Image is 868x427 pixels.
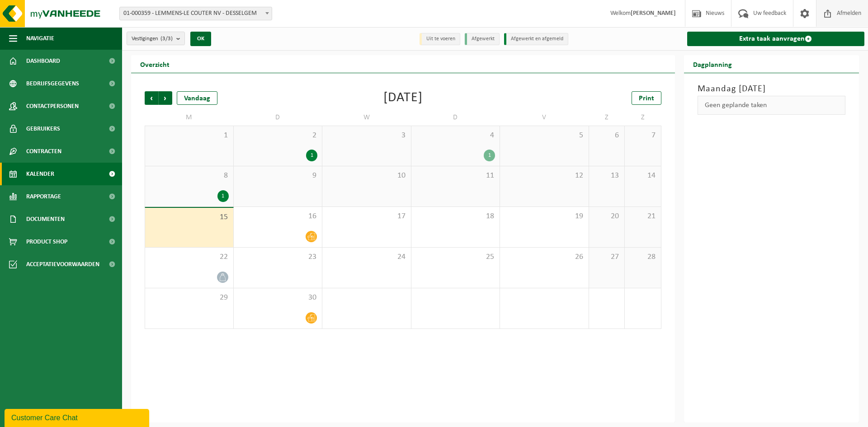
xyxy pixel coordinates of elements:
li: Afgewerkt [465,33,500,45]
span: 11 [416,171,495,181]
span: 14 [629,171,656,181]
a: Print [632,91,661,105]
span: 27 [594,252,620,262]
span: 26 [505,252,584,262]
span: 12 [505,171,584,181]
span: Contracten [26,140,61,163]
span: Navigatie [26,27,54,50]
span: 18 [416,211,495,221]
td: D [234,109,323,126]
span: 2 [238,131,318,141]
h2: Overzicht [131,55,179,73]
span: 01-000359 - LEMMENS-LE COUTER NV - DESSELGEM [120,7,272,20]
div: Vandaag [177,91,217,105]
span: 24 [327,252,406,262]
span: Kalender [26,163,54,185]
span: 13 [594,171,620,181]
span: 15 [150,212,229,222]
span: Print [639,95,654,102]
span: Volgende [159,91,172,105]
h2: Dagplanning [684,55,741,73]
div: 1 [306,150,317,161]
span: 23 [238,252,318,262]
span: 6 [594,131,620,141]
span: 17 [327,211,406,221]
td: M [145,109,234,126]
span: 21 [629,211,656,221]
span: Contactpersonen [26,95,79,117]
span: 7 [629,131,656,141]
span: 22 [150,252,229,262]
span: 29 [150,293,229,303]
iframe: chat widget [5,407,151,427]
span: 1 [150,131,229,141]
td: Z [625,109,661,126]
button: Vestigingen(3/3) [127,32,185,45]
div: 1 [217,190,229,202]
button: OK [190,32,211,46]
span: 5 [505,131,584,141]
span: 4 [416,131,495,141]
span: Vestigingen [132,32,173,46]
span: Dashboard [26,50,60,72]
span: 9 [238,171,318,181]
span: 28 [629,252,656,262]
span: 01-000359 - LEMMENS-LE COUTER NV - DESSELGEM [119,7,272,20]
li: Uit te voeren [420,33,460,45]
a: Extra taak aanvragen [687,32,865,46]
div: Geen geplande taken [698,96,846,115]
span: 20 [594,211,620,221]
span: Product Shop [26,230,67,253]
td: V [500,109,589,126]
span: 8 [150,171,229,181]
span: Vorige [145,91,158,105]
span: 30 [238,293,318,303]
span: Bedrijfsgegevens [26,72,79,95]
span: 10 [327,171,406,181]
div: 1 [484,150,495,161]
td: W [322,109,411,126]
strong: [PERSON_NAME] [631,10,676,17]
h3: Maandag [DATE] [698,82,846,96]
span: Gebruikers [26,117,60,140]
span: 3 [327,131,406,141]
div: [DATE] [383,91,423,105]
td: Z [589,109,625,126]
td: D [411,109,500,126]
count: (3/3) [160,36,173,42]
span: Acceptatievoorwaarden [26,253,99,276]
span: Documenten [26,208,65,230]
span: 25 [416,252,495,262]
span: 19 [505,211,584,221]
li: Afgewerkt en afgemeld [504,33,568,45]
span: Rapportage [26,185,61,208]
span: 16 [238,211,318,221]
